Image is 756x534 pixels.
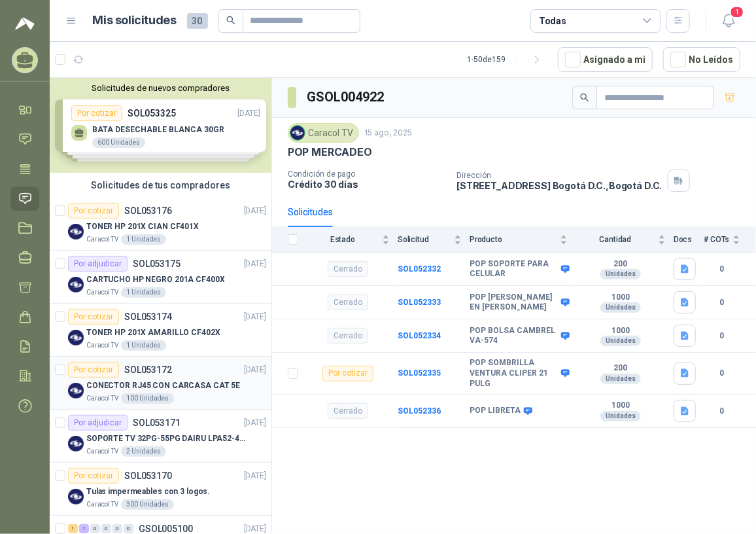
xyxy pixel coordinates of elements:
th: # COTs [704,227,756,253]
p: Caracol TV [86,287,118,298]
p: CONECTOR RJ45 CON CARCASA CAT 5E [86,380,240,392]
th: Docs [674,227,704,253]
th: Cantidad [576,227,674,253]
a: SOL052336 [398,406,441,416]
p: SOPORTE TV 32PG-55PG DAIRU LPA52-446KIT2 [86,433,249,445]
h3: GSOL004922 [307,87,386,107]
p: Caracol TV [86,446,118,457]
b: POP [PERSON_NAME] EN [PERSON_NAME] [470,293,558,313]
div: Unidades [600,374,641,384]
p: SOL053174 [124,312,172,321]
a: Por cotizarSOL053170[DATE] Company LogoTulas impermeables con 3 logos.Caracol TV300 Unidades [50,463,271,516]
p: Condición de pago [288,169,446,179]
b: 200 [576,363,666,374]
p: CARTUCHO HP NEGRO 201A CF400X [86,274,225,286]
div: 0 [112,524,122,533]
div: Solicitudes [288,205,333,219]
div: 1 [79,524,89,533]
button: 1 [717,9,740,33]
div: Cerrado [328,261,368,277]
th: Producto [470,227,576,253]
div: Caracol TV [288,123,359,143]
img: Company Logo [290,126,305,140]
p: TONER HP 201X AMARILLO CF402X [86,327,220,339]
span: search [580,93,589,102]
span: Producto [470,235,557,244]
span: Cantidad [576,235,655,244]
a: Por cotizarSOL053172[DATE] Company LogoCONECTOR RJ45 CON CARCASA CAT 5ECaracol TV100 Unidades [50,357,271,410]
div: Por adjudicar [68,415,128,431]
p: TONER HP 201X CIAN CF401X [86,221,199,233]
a: SOL052332 [398,264,441,274]
b: POP LIBRETA [470,406,521,416]
b: 0 [704,330,740,342]
div: 1 Unidades [121,340,166,351]
b: 0 [704,405,740,418]
p: SOL053170 [124,471,172,480]
th: Solicitud [398,227,470,253]
p: Caracol TV [86,393,118,404]
div: Por cotizar [68,309,119,325]
img: Company Logo [68,330,84,346]
div: Unidades [600,269,641,279]
div: Por cotizar [68,468,119,484]
b: 1000 [576,326,666,336]
span: Estado [306,235,379,244]
a: SOL052335 [398,368,441,378]
p: Tulas impermeables con 3 logos. [86,486,210,498]
b: POP BOLSA CAMBREL VA-574 [470,326,558,346]
button: Asignado a mi [558,47,653,72]
b: POP SOPORTE PARA CELULAR [470,259,558,279]
span: Solicitud [398,235,451,244]
p: [DATE] [244,470,266,482]
span: search [226,16,235,25]
p: [DATE] [244,417,266,429]
div: Todas [539,14,566,28]
p: GSOL005100 [139,524,193,533]
img: Company Logo [68,277,84,293]
b: POP SOMBRILLA VENTURA CLIPER 21 PULG [470,358,558,389]
p: Caracol TV [86,340,118,351]
b: 1000 [576,400,666,411]
div: 0 [124,524,133,533]
button: Solicitudes de nuevos compradores [55,83,266,93]
div: Cerrado [328,403,368,419]
b: 0 [704,296,740,309]
h1: Mis solicitudes [93,11,177,30]
div: Por cotizar [68,362,119,378]
img: Company Logo [68,224,84,240]
div: 300 Unidades [121,499,174,510]
span: 1 [730,6,744,18]
span: 30 [187,13,208,29]
a: SOL052333 [398,298,441,307]
button: No Leídos [663,47,740,72]
p: [DATE] [244,364,266,376]
span: # COTs [704,235,730,244]
a: Por adjudicarSOL053175[DATE] Company LogoCARTUCHO HP NEGRO 201A CF400XCaracol TV1 Unidades [50,251,271,304]
p: SOL053176 [124,206,172,215]
div: 1 [68,524,78,533]
div: 2 Unidades [121,446,166,457]
p: 15 ago, 2025 [364,127,412,139]
div: 0 [101,524,111,533]
img: Logo peakr [15,16,35,31]
div: 0 [90,524,100,533]
div: 1 - 50 de 159 [467,49,547,70]
p: Dirección [456,171,662,180]
img: Company Logo [68,489,84,505]
p: SOL053175 [133,259,180,268]
a: Por cotizarSOL053174[DATE] Company LogoTONER HP 201X AMARILLO CF402XCaracol TV1 Unidades [50,304,271,357]
div: Cerrado [328,294,368,310]
p: POP MERCADEO [288,145,372,159]
div: Unidades [600,411,641,421]
a: Por adjudicarSOL053171[DATE] Company LogoSOPORTE TV 32PG-55PG DAIRU LPA52-446KIT2Caracol TV2 Unid... [50,410,271,463]
div: Por cotizar [322,366,373,382]
div: Cerrado [328,328,368,344]
img: Company Logo [68,383,84,399]
p: Caracol TV [86,234,118,245]
a: SOL052334 [398,331,441,340]
div: Por cotizar [68,203,119,219]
